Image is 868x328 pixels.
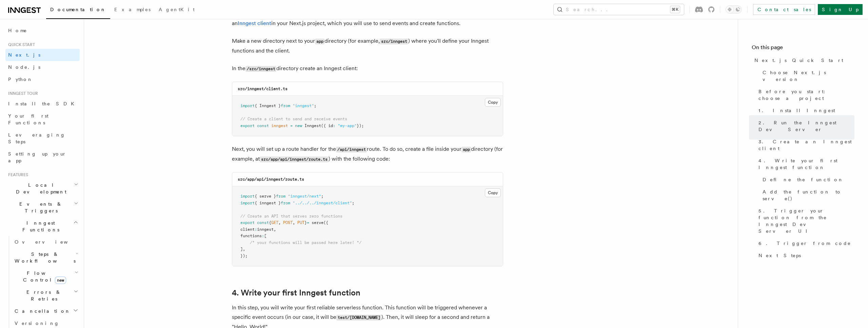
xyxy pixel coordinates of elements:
[758,88,854,102] span: Before you start: choose a project
[155,2,199,18] a: AgentKit
[12,286,80,305] button: Errors & Retries
[15,239,84,245] span: Overview
[752,43,854,54] h4: On this page
[15,321,59,326] span: Versioning
[12,236,80,248] a: Overview
[232,64,503,74] p: In the directory create an Inngest client:
[240,253,248,258] span: });
[754,57,843,64] span: Next.js Quick Start
[760,186,854,205] a: Add the function to serve()
[763,176,844,183] span: Define the function
[670,6,680,13] kbd: ⌘K
[283,220,293,225] span: POST
[290,123,293,128] span: =
[257,227,274,232] span: inngest
[5,129,80,148] a: Leveraging Steps
[756,237,854,249] a: 6. Trigger from code
[726,5,742,14] button: Toggle dark mode
[12,270,75,283] span: Flow Control
[763,188,854,202] span: Add the function to serve()
[5,24,80,37] a: Home
[12,267,80,286] button: Flow Controlnew
[485,188,501,197] button: Copy
[5,98,80,110] a: Install the SDK
[758,107,835,114] span: 1. Install Inngest
[245,66,276,72] code: /src/inngest
[8,77,33,82] span: Python
[240,103,255,108] span: import
[293,201,352,205] span: "../../../inngest/client"
[338,123,357,128] span: "my-app"
[5,61,80,73] a: Node.js
[240,194,255,199] span: import
[288,194,321,199] span: "inngest/next"
[250,240,361,245] span: /* your functions will be passed here later! */
[293,220,295,225] span: ,
[240,117,347,121] span: // Create a client to send and receive events
[5,179,80,198] button: Local Development
[232,288,360,298] a: 4. Write your first Inngest function
[352,201,354,205] span: ;
[8,27,27,34] span: Home
[336,315,381,321] code: test/[DOMAIN_NAME]
[314,103,316,108] span: ;
[321,123,333,128] span: ({ id
[312,220,323,225] span: serve
[763,69,854,83] span: Choose Next.js version
[5,198,80,217] button: Events & Triggers
[269,220,271,225] span: {
[5,91,38,96] span: Inngest tour
[760,66,854,85] a: Choose Next.js version
[8,132,65,144] span: Leveraging Steps
[304,123,321,128] span: Inngest
[315,39,324,44] code: app
[240,247,243,251] span: ]
[238,177,304,182] code: src/app/api/inngest/route.ts
[5,73,80,85] a: Python
[758,157,854,171] span: 4. Write your first Inngest function
[357,123,364,128] span: });
[380,39,408,44] code: src/inngest
[297,220,304,225] span: PUT
[295,123,302,128] span: new
[257,123,269,128] span: const
[255,201,281,205] span: { inngest }
[12,289,74,302] span: Errors & Retries
[336,147,367,152] code: /api/inngest
[232,36,503,56] p: Make a new directory next to your directory (for example, ) where you'll define your Inngest func...
[8,52,40,58] span: Next.js
[756,136,854,155] a: 3. Create an Inngest client
[255,194,276,199] span: { serve }
[323,220,328,225] span: ({
[756,117,854,136] a: 2. Run the Inngest Dev Server
[293,103,314,108] span: "inngest"
[238,86,288,91] code: src/inngest/client.ts
[5,42,35,47] span: Quick start
[240,233,262,238] span: functions
[756,155,854,173] a: 4. Write your first Inngest function
[8,113,48,125] span: Your first Functions
[8,64,40,70] span: Node.js
[50,7,106,12] span: Documentation
[758,207,854,234] span: 5. Trigger your function from the Inngest Dev Server UI
[232,144,503,164] p: Next, you will set up a route handler for the route. To do so, create a file inside your director...
[758,138,854,152] span: 3. Create an Inngest client
[5,182,74,195] span: Local Development
[307,220,309,225] span: =
[114,7,151,12] span: Examples
[485,98,501,107] button: Copy
[264,233,267,238] span: [
[461,147,471,152] code: app
[240,214,342,219] span: // Create an API that serves zero functions
[46,2,110,19] a: Documentation
[271,123,288,128] span: inngest
[818,4,863,15] a: Sign Up
[752,54,854,66] a: Next.js Quick Start
[8,101,78,106] span: Install the SDK
[333,123,335,128] span: :
[243,247,245,251] span: ,
[260,157,329,162] code: src/app/api/inngest/route.ts
[278,220,281,225] span: ,
[255,103,281,108] span: { Inngest }
[756,104,854,117] a: 1. Install Inngest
